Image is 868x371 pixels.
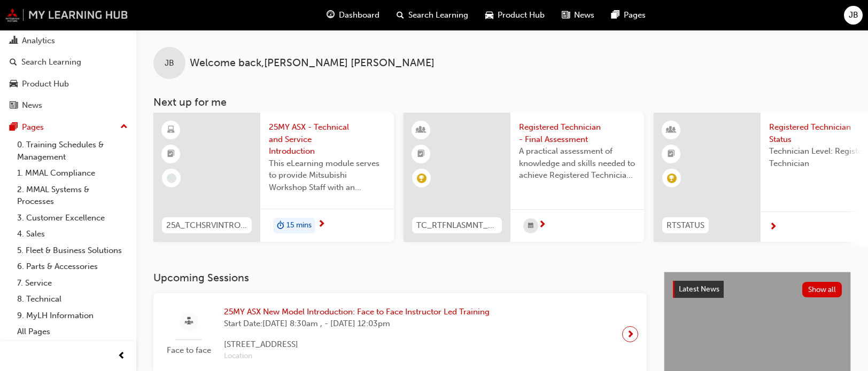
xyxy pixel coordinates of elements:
span: Registered Technician - Final Assessment [519,121,635,145]
span: 25MY ASX - Technical and Service Introduction [269,121,385,157]
span: up-icon [120,120,128,134]
a: 0. Training Schedules & Management [13,137,132,165]
span: This eLearning module serves to provide Mitsubishi Workshop Staff with an introduction to the 25M... [269,157,385,194]
img: mmal [5,8,128,22]
span: learningRecordVerb_ACHIEVE-icon [417,173,427,183]
h3: Next up for me [136,96,868,108]
span: Search Learning [408,9,468,21]
a: 2. MMAL Systems & Processes [13,181,132,210]
a: Latest NewsShow all [673,281,842,298]
span: learningResourceType_INSTRUCTOR_LED-icon [417,123,425,137]
button: Pages [4,117,132,137]
span: calendar-icon [528,219,533,233]
a: 4. Sales [13,226,132,242]
span: Latest News [679,285,719,294]
span: next-icon [769,223,777,232]
a: car-iconProduct Hub [477,4,553,26]
a: 6. Parts & Accessories [13,258,132,275]
span: duration-icon [277,219,284,233]
a: 3. Customer Excellence [13,210,132,226]
span: Face to face [162,344,215,357]
span: 25MY ASX New Model Introduction: Face to Face Instructor Led Training [224,306,490,318]
a: Analytics [4,31,132,51]
div: Product Hub [22,78,69,90]
span: news-icon [10,101,18,110]
span: learningResourceType_INSTRUCTOR_LED-icon [668,123,675,137]
div: Search Learning [21,56,81,68]
span: sessionType_FACE_TO_FACE-icon [185,315,193,328]
span: news-icon [562,9,570,22]
span: search-icon [10,58,17,67]
span: Welcome back , [PERSON_NAME] [PERSON_NAME] [190,57,435,69]
span: [STREET_ADDRESS] [224,338,490,351]
a: 25A_TCHSRVINTRO_M25MY ASX - Technical and Service IntroductionThis eLearning module serves to pro... [153,113,394,242]
button: Show all [802,282,842,297]
a: TC_RTFNLASMNT_PRCRegistered Technician - Final AssessmentA practical assessment of knowledge and ... [404,113,644,242]
span: Pages [624,9,646,21]
a: guage-iconDashboard [318,4,388,26]
span: next-icon [626,327,634,342]
span: RTSTATUS [666,219,704,232]
span: next-icon [317,220,325,230]
a: All Pages [13,323,132,340]
span: JB [165,57,174,69]
a: 9. MyLH Information [13,307,132,324]
span: car-icon [485,9,493,22]
a: 5. Fleet & Business Solutions [13,242,132,259]
span: pages-icon [611,9,619,22]
a: pages-iconPages [603,4,654,26]
span: 25A_TCHSRVINTRO_M [166,219,247,232]
h3: Upcoming Sessions [153,272,647,284]
span: JB [849,9,858,21]
span: TC_RTFNLASMNT_PRC [416,219,498,232]
span: car-icon [10,80,18,89]
a: news-iconNews [553,4,603,26]
a: News [4,96,132,115]
a: 8. Technical [13,291,132,307]
span: booktick-icon [668,147,675,161]
a: 7. Service [13,275,132,291]
a: 1. MMAL Compliance [13,165,132,181]
span: 15 mins [286,219,312,232]
span: guage-icon [327,9,335,22]
a: search-iconSearch Learning [388,4,477,26]
span: Start Date: [DATE] 8:30am , - [DATE] 12:03pm [224,318,490,330]
span: booktick-icon [417,147,425,161]
span: News [574,9,594,21]
span: next-icon [538,220,546,230]
span: search-icon [397,9,404,22]
div: Pages [22,121,44,133]
div: Analytics [22,35,55,47]
span: booktick-icon [167,147,175,161]
span: Product Hub [498,9,545,21]
span: A practical assessment of knowledge and skills needed to achieve Registered Technician status. [519,145,635,181]
span: learningResourceType_ELEARNING-icon [167,123,175,137]
a: Search Learning [4,52,132,72]
span: learningRecordVerb_NONE-icon [167,173,176,183]
div: News [22,99,42,112]
span: chart-icon [10,36,18,46]
span: Location [224,350,490,362]
span: prev-icon [118,350,126,363]
button: DashboardAnalyticsSearch LearningProduct HubNews [4,7,132,117]
span: pages-icon [10,123,18,132]
a: Product Hub [4,74,132,94]
a: Face to face25MY ASX New Model Introduction: Face to Face Instructor Led TrainingStart Date:[DATE... [162,302,638,367]
span: learningRecordVerb_ACHIEVE-icon [667,173,677,183]
span: Dashboard [339,9,379,21]
button: JB [844,6,863,25]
